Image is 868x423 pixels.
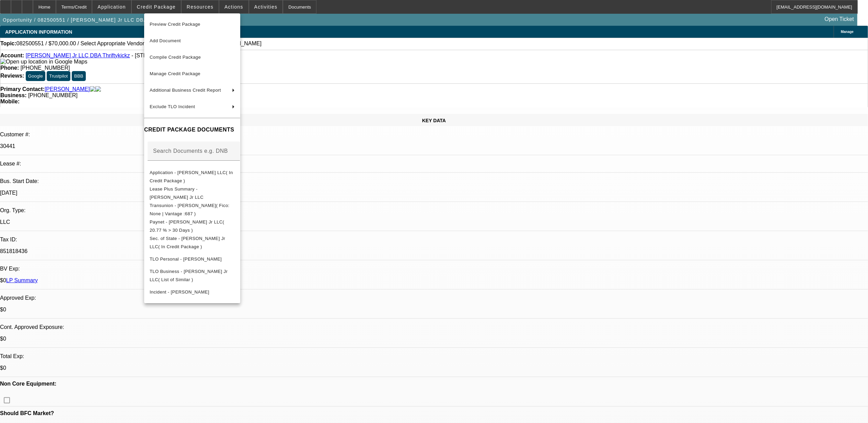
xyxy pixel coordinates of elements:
span: Lease Plus Summary - [PERSON_NAME] Jr LLC [150,186,204,199]
span: Sec. of State - [PERSON_NAME] Jr LLC( In Credit Package ) [150,236,225,249]
button: TLO Business - Johnny Brown Jr LLC( List of Similar ) [144,267,240,284]
span: Additional Business Credit Report [150,88,221,93]
span: Application - [PERSON_NAME] LLC( In Credit Package ) [150,170,233,183]
span: Paynet - [PERSON_NAME] Jr LLC( 20.77 % > 30 Days ) [150,219,224,232]
span: Compile Credit Package [150,55,201,60]
button: TLO Personal - Brown, Johnny [144,251,240,267]
span: Exclude TLO Incident [150,104,195,109]
span: TLO Personal - [PERSON_NAME] [150,256,222,261]
span: TLO Business - [PERSON_NAME] Jr LLC( List of Similar ) [150,268,228,282]
button: Transunion - Brown, Johnny( Fico: None | Vantage :687 ) [144,201,240,218]
mat-label: Search Documents e.g. DNB [153,148,228,153]
span: Incident - [PERSON_NAME] [150,289,209,294]
button: Application - Johnny Brown Jr LLC( In Credit Package ) [144,168,240,185]
span: Transunion - [PERSON_NAME]( Fico: None | Vantage :687 ) [150,203,230,216]
button: Paynet - Johnny Brown Jr LLC( 20.77 % > 30 Days ) [144,218,240,234]
button: Lease Plus Summary - Johnny Brown Jr LLC [144,185,240,201]
span: Preview Credit Package [150,22,200,27]
span: Manage Credit Package [150,71,200,76]
span: Add Document [150,38,181,43]
button: Incident - Brown, Johnny [144,284,240,300]
button: Sec. of State - Johnny Brown Jr LLC( In Credit Package ) [144,234,240,251]
h4: CREDIT PACKAGE DOCUMENTS [144,126,240,134]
